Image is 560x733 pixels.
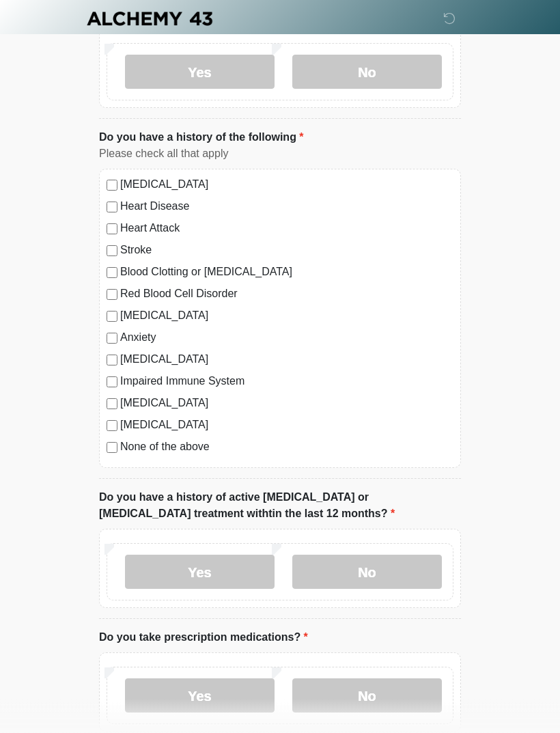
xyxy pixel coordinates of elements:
[107,399,117,410] input: [MEDICAL_DATA]
[292,679,442,713] label: No
[107,290,117,301] input: Red Blood Cell Disorder
[120,308,453,324] label: [MEDICAL_DATA]
[85,10,214,27] img: Alchemy 43 Logo
[107,443,117,454] input: None of the above
[125,555,275,590] label: Yes
[107,377,117,388] input: Impaired Immune System
[120,417,453,434] label: [MEDICAL_DATA]
[99,490,461,523] label: Do you have a history of active [MEDICAL_DATA] or [MEDICAL_DATA] treatment withtin the last 12 mo...
[120,396,453,412] label: [MEDICAL_DATA]
[120,439,453,456] label: None of the above
[120,330,453,346] label: Anxiety
[120,374,453,390] label: Impaired Immune System
[120,264,453,281] label: Blood Clotting or [MEDICAL_DATA]
[107,202,117,213] input: Heart Disease
[107,355,117,366] input: [MEDICAL_DATA]
[292,555,442,590] label: No
[120,221,453,237] label: Heart Attack
[99,130,304,146] label: Do you have a history of the following
[107,180,117,191] input: [MEDICAL_DATA]
[107,224,117,235] input: Heart Attack
[120,352,453,368] label: [MEDICAL_DATA]
[120,177,453,193] label: [MEDICAL_DATA]
[107,312,117,322] input: [MEDICAL_DATA]
[125,55,275,89] label: Yes
[107,333,117,344] input: Anxiety
[120,199,453,215] label: Heart Disease
[99,146,461,163] div: Please check all that apply
[107,268,117,279] input: Blood Clotting or [MEDICAL_DATA]
[292,55,442,89] label: No
[120,243,453,259] label: Stroke
[107,421,117,432] input: [MEDICAL_DATA]
[120,286,453,303] label: Red Blood Cell Disorder
[125,679,275,713] label: Yes
[107,246,117,257] input: Stroke
[99,630,308,646] label: Do you take prescription medications?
